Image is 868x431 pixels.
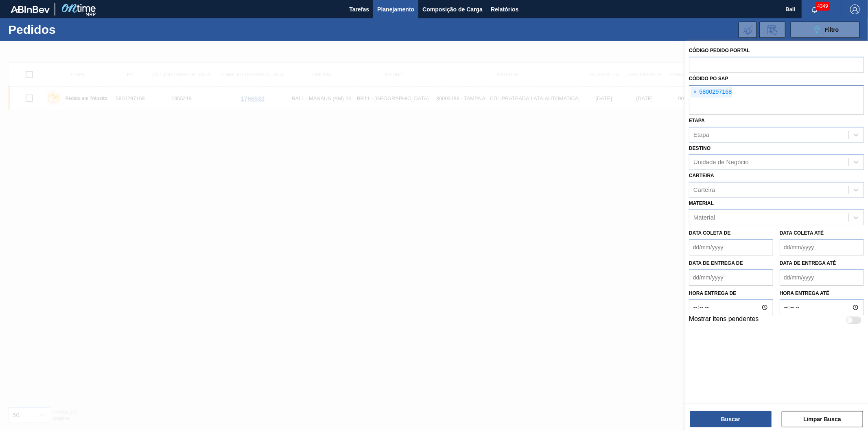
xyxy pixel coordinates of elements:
[689,48,750,53] label: Código Pedido Portal
[689,260,743,266] label: Data de Entrega de
[689,239,773,255] input: dd/mm/yyyy
[693,214,715,221] div: Material
[689,230,730,236] label: Data coleta de
[780,288,864,299] label: Hora entrega até
[11,6,50,13] img: TNhmsLtSVTkK8tSr43FrP2fwEKptu5GPRR3wAAAABJRU5ErkJggg==
[691,87,732,97] div: 5800297168
[791,22,860,38] button: Filtro
[780,269,864,286] input: dd/mm/yyyy
[691,87,699,97] span: ×
[739,22,757,38] div: Importar Negociações dos Pedidos
[689,200,714,206] label: Material
[491,4,518,14] span: Relatórios
[780,260,836,266] label: Data de Entrega até
[377,4,414,14] span: Planejamento
[689,145,711,151] label: Destino
[349,4,369,14] span: Tarefas
[689,315,759,325] label: Mostrar itens pendentes
[8,25,132,34] h1: Pedidos
[802,4,828,15] button: Notificações
[422,4,483,14] span: Composição de Carga
[693,187,715,194] div: Carteira
[689,269,773,286] input: dd/mm/yyyy
[689,173,714,178] label: Carteira
[759,22,785,38] div: Solicitação de Revisão de Pedidos
[780,230,824,236] label: Data coleta até
[693,159,749,166] div: Unidade de Negócio
[780,239,864,255] input: dd/mm/yyyy
[689,288,773,299] label: Hora entrega de
[689,76,728,81] label: Códido PO SAP
[693,131,709,138] div: Etapa
[825,26,839,33] span: Filtro
[850,4,860,14] img: Logout
[689,118,705,123] label: Etapa
[816,2,830,11] span: 4349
